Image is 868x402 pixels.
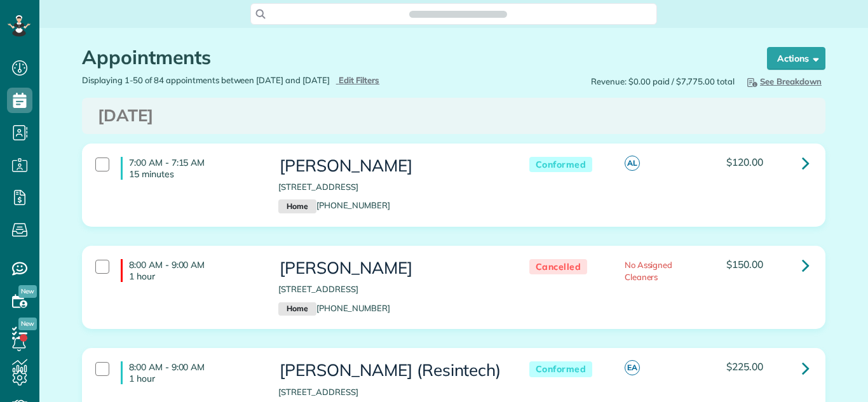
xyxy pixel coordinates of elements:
[625,260,673,282] span: No Assigned Cleaners
[18,318,37,330] span: New
[278,302,316,316] small: Home
[129,168,259,180] p: 15 minutes
[591,76,735,88] span: Revenue: $0.00 paid / $7,775.00 total
[625,360,640,375] span: EA
[121,157,259,180] h4: 7:00 AM - 7:15 AM
[529,157,593,173] span: Conformed
[529,361,593,377] span: Conformed
[278,157,503,175] h3: [PERSON_NAME]
[625,156,640,171] span: AL
[278,259,503,278] h3: [PERSON_NAME]
[339,75,380,85] span: Edit Filters
[529,259,588,275] span: Cancelled
[129,373,259,384] p: 1 hour
[278,303,390,313] a: Home[PHONE_NUMBER]
[767,47,825,70] button: Actions
[745,76,822,86] span: See Breakdown
[278,361,503,380] h3: [PERSON_NAME] (Resintech)
[278,181,503,193] p: [STREET_ADDRESS]
[726,360,763,373] span: $225.00
[121,361,259,384] h4: 8:00 AM - 9:00 AM
[422,8,494,20] span: Search ZenMaid…
[18,285,37,298] span: New
[121,259,259,282] h4: 8:00 AM - 9:00 AM
[278,283,503,295] p: [STREET_ADDRESS]
[278,386,503,398] p: [STREET_ADDRESS]
[726,156,763,168] span: $120.00
[82,47,743,68] h1: Appointments
[98,107,810,125] h3: [DATE]
[726,258,763,271] span: $150.00
[336,75,380,85] a: Edit Filters
[72,74,454,86] div: Displaying 1-50 of 84 appointments between [DATE] and [DATE]
[129,271,259,282] p: 1 hour
[278,200,390,210] a: Home[PHONE_NUMBER]
[278,199,316,213] small: Home
[741,74,825,88] button: See Breakdown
